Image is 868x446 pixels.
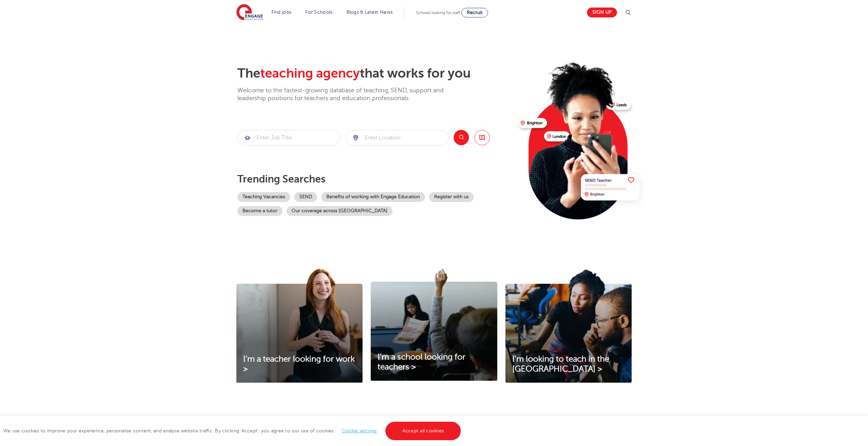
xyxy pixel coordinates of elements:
a: Accept all cookies [385,422,461,440]
span: teaching agency [260,66,360,81]
span: Recruit [467,10,483,15]
div: Submit [237,130,340,146]
a: Teaching Vacancies [237,192,290,202]
a: Blogs & Latest News [347,10,393,15]
p: Trending searches [237,173,513,185]
img: I'm a school looking for teachers [371,269,497,381]
a: I'm looking to teach in the [GEOGRAPHIC_DATA] > [505,354,632,374]
a: Cookie settings [342,428,377,433]
input: Submit [238,130,340,145]
a: Our coverage across [GEOGRAPHIC_DATA] [286,206,393,216]
button: Search [454,130,469,145]
a: Register with us [429,192,474,202]
input: Submit [346,130,448,145]
span: We use cookies to improve your experience, personalise content, and analyse website traffic. By c... [3,428,462,433]
span: I'm looking to teach in the [GEOGRAPHIC_DATA] > [512,354,609,374]
img: I'm a teacher looking for work [236,269,363,383]
a: For Schools [305,10,332,15]
a: Benefits of working with Engage Education [321,192,425,202]
a: I'm a teacher looking for work > [236,354,363,374]
a: SEND [294,192,317,202]
span: I'm a teacher looking for work > [243,354,355,374]
a: Become a tutor [237,206,282,216]
span: I'm a school looking for teachers > [378,352,466,371]
a: Find jobs [271,10,292,15]
span: Schools looking for staff [416,10,460,15]
h2: The that works for you [237,66,513,81]
img: Engage Education [236,4,263,21]
a: Sign up [587,8,617,17]
a: Recruit [461,8,488,17]
img: I'm looking to teach in the UK [505,269,632,383]
a: I'm a school looking for teachers > [371,352,497,372]
p: Welcome to the fastest-growing database of teaching, SEND, support and leadership positions for t... [237,86,462,103]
